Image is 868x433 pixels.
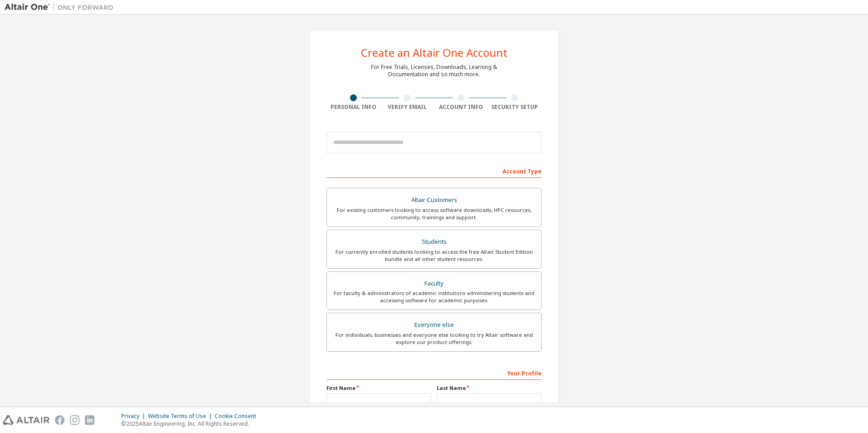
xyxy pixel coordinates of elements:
div: Create an Altair One Account [361,47,508,58]
div: Privacy [121,413,148,420]
div: Students [332,236,536,248]
img: linkedin.svg [85,415,94,425]
label: Last Name [437,384,542,392]
div: For currently enrolled students looking to access the free Altair Student Edition bundle and all ... [332,248,536,263]
div: Cookie Consent [215,413,261,420]
img: altair_logo.svg [3,415,49,425]
div: Everyone else [332,319,536,331]
div: Altair Customers [332,194,536,207]
div: For individuals, businesses and everyone else looking to try Altair software and explore our prod... [332,331,536,346]
div: Your Profile [326,365,542,380]
div: Account Type [326,163,542,178]
div: For Free Trials, Licenses, Downloads, Learning & Documentation and so much more. [371,64,497,78]
img: facebook.svg [55,415,64,425]
p: © 2025 Altair Engineering, Inc. All Rights Reserved. [121,420,261,428]
div: Faculty [332,277,536,290]
div: Account Info [434,103,488,111]
img: instagram.svg [70,415,79,425]
label: First Name [326,384,431,392]
div: Verify Email [380,103,434,111]
div: Website Terms of Use [148,413,215,420]
div: For existing customers looking to access software downloads, HPC resources, community, trainings ... [332,207,536,221]
div: Security Setup [488,103,542,111]
div: For faculty & administrators of academic institutions administering students and accessing softwa... [332,290,536,304]
div: Personal Info [326,103,380,111]
img: Altair One [5,3,118,12]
